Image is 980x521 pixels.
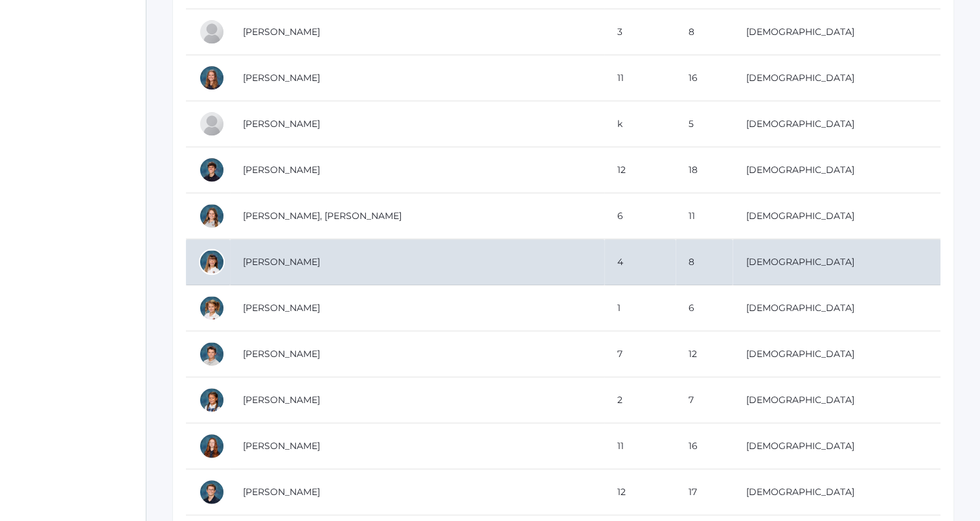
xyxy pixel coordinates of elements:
[230,285,604,331] td: [PERSON_NAME]
[676,193,733,239] td: 11
[676,331,733,377] td: 12
[733,9,940,55] td: [DEMOGRAPHIC_DATA]
[230,469,604,515] td: [PERSON_NAME]
[733,147,940,193] td: [DEMOGRAPHIC_DATA]
[199,433,225,459] div: Audree Tekaat
[733,331,940,377] td: [DEMOGRAPHIC_DATA]
[230,423,604,469] td: [PERSON_NAME]
[676,101,733,147] td: 5
[733,55,940,101] td: [DEMOGRAPHIC_DATA]
[733,193,940,239] td: [DEMOGRAPHIC_DATA]
[604,193,676,239] td: 6
[230,239,604,285] td: [PERSON_NAME]
[676,9,733,55] td: 8
[230,101,604,147] td: [PERSON_NAME]
[199,295,225,321] div: Kiana Taylor
[604,239,676,285] td: 4
[733,285,940,331] td: [DEMOGRAPHIC_DATA]
[676,285,733,331] td: 6
[230,377,604,423] td: [PERSON_NAME]
[604,9,676,55] td: 3
[230,55,604,101] td: [PERSON_NAME]
[676,377,733,423] td: 7
[604,331,676,377] td: 7
[199,249,225,275] div: Keilani Taylor
[230,9,604,55] td: [PERSON_NAME]
[199,479,225,505] div: Joshua Thomas
[733,239,940,285] td: [DEMOGRAPHIC_DATA]
[733,423,940,469] td: [DEMOGRAPHIC_DATA]
[733,377,940,423] td: [DEMOGRAPHIC_DATA]
[676,55,733,101] td: 16
[199,111,225,137] div: Theodore Swift
[676,469,733,515] td: 17
[604,469,676,515] td: 12
[676,239,733,285] td: 8
[676,147,733,193] td: 18
[199,387,225,413] div: Fern Teffeteller
[733,469,940,515] td: [DEMOGRAPHIC_DATA]
[733,101,940,147] td: [DEMOGRAPHIC_DATA]
[199,157,225,183] div: Ben Tapia
[199,19,225,45] div: Sadie Sponseller
[604,285,676,331] td: 1
[604,147,676,193] td: 12
[604,101,676,147] td: k
[604,423,676,469] td: 11
[604,55,676,101] td: 11
[230,147,604,193] td: [PERSON_NAME]
[676,423,733,469] td: 16
[199,65,225,91] div: Laini Sutherland
[604,377,676,423] td: 2
[199,203,225,229] div: Hadlee Taylor
[199,341,225,367] div: Liam Taylor
[230,193,604,239] td: [PERSON_NAME], [PERSON_NAME]
[230,331,604,377] td: [PERSON_NAME]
